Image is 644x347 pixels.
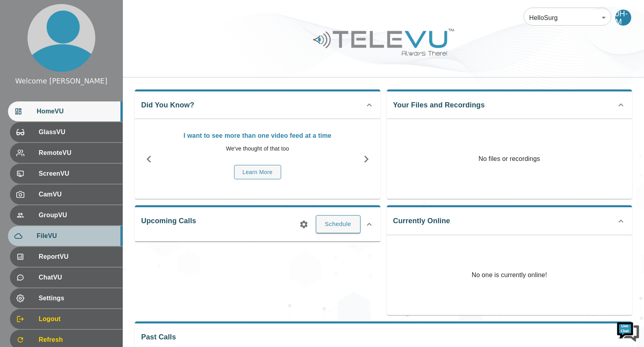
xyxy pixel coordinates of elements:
[316,215,360,233] button: Schedule
[39,190,116,199] span: CamVU
[10,143,122,163] div: RemoteVU
[15,76,107,86] div: Welcome [PERSON_NAME]
[10,288,122,308] div: Settings
[39,293,116,303] span: Settings
[8,101,122,121] div: HomeVU
[4,218,152,246] textarea: Type your message and hit 'Enter'
[39,252,116,262] span: ReportVU
[10,205,122,225] div: GroupVU
[10,247,122,267] div: ReportVU
[46,101,110,181] span: We're online!
[39,127,116,137] span: GlassVU
[616,319,640,343] img: Chat Widget
[8,226,122,246] div: FileVU
[10,184,122,204] div: CamVU
[10,309,122,329] div: Logout
[14,37,33,57] img: d_736959983_company_1615157101543_736959983
[472,235,547,315] p: No one is currently online!
[615,10,631,26] div: JH-M
[39,210,116,220] span: GroupVU
[167,145,348,153] p: We've thought of that too
[10,164,122,184] div: ScreenVU
[41,42,134,52] div: Chat with us now
[39,148,116,158] span: RemoteVU
[312,26,455,59] img: Logo
[37,231,116,241] span: FileVU
[131,4,150,23] div: Minimize live chat window
[10,122,122,142] div: GlassVU
[10,268,122,288] div: ChatVU
[39,335,116,345] span: Refresh
[167,131,348,141] p: I want to see more than one video feed at a time
[234,165,281,180] button: Learn More
[524,6,611,29] div: HelloSurg
[39,273,116,282] span: ChatVU
[39,314,116,324] span: Logout
[37,107,116,116] span: HomeVU
[387,119,632,199] p: No files or recordings
[28,4,95,72] img: profile.png
[39,169,116,178] span: ScreenVU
